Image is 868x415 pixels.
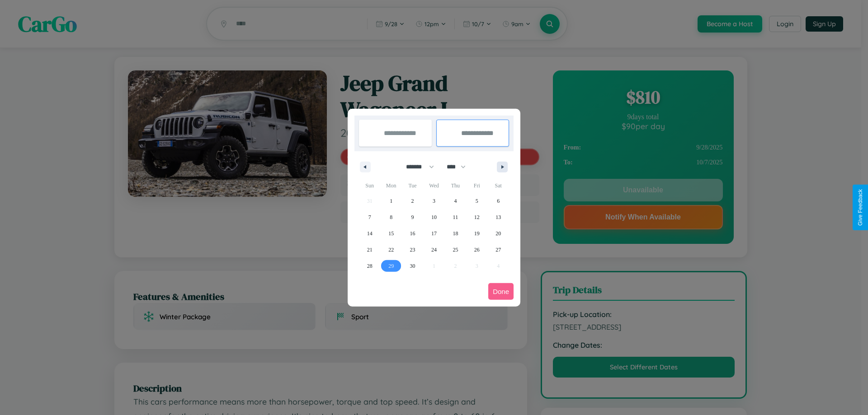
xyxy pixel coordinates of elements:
span: Sat [488,178,509,193]
button: 26 [466,242,487,258]
button: Done [488,283,514,300]
button: 14 [359,225,380,242]
button: 16 [402,225,423,242]
span: 28 [367,258,373,274]
span: 1 [390,193,392,209]
button: 18 [445,225,466,242]
span: 30 [410,258,415,274]
button: 1 [380,193,401,209]
button: 27 [488,242,509,258]
button: 15 [380,225,401,242]
button: 11 [445,209,466,225]
button: 21 [359,242,380,258]
span: 22 [388,242,394,258]
button: 19 [466,225,487,242]
button: 9 [402,209,423,225]
button: 12 [466,209,487,225]
button: 10 [423,209,444,225]
span: 24 [431,242,437,258]
span: 18 [453,225,458,242]
button: 23 [402,242,423,258]
button: 20 [488,225,509,242]
span: 9 [411,209,414,225]
span: 7 [368,209,371,225]
button: 6 [488,193,509,209]
button: 4 [445,193,466,209]
span: 25 [453,242,458,258]
span: 8 [390,209,392,225]
span: 5 [476,193,478,209]
span: Mon [380,178,401,193]
span: 16 [410,225,415,242]
button: 24 [423,242,444,258]
span: Tue [402,178,423,193]
button: 2 [402,193,423,209]
button: 5 [466,193,487,209]
span: 17 [431,225,437,242]
span: Thu [445,178,466,193]
span: 27 [495,242,501,258]
span: 4 [454,193,457,209]
button: 3 [423,193,444,209]
span: 6 [497,193,500,209]
span: 15 [388,225,394,242]
span: 29 [388,258,394,274]
span: 11 [453,209,458,225]
span: 10 [431,209,437,225]
span: 12 [474,209,480,225]
span: 20 [495,225,501,242]
span: 14 [367,225,373,242]
span: 19 [474,225,480,242]
span: 21 [367,242,373,258]
span: 13 [495,209,501,225]
button: 30 [402,258,423,274]
span: Fri [466,178,487,193]
span: 26 [474,242,480,258]
span: Wed [423,178,444,193]
button: 22 [380,242,401,258]
button: 7 [359,209,380,225]
span: 23 [410,242,415,258]
button: 29 [380,258,401,274]
span: Sun [359,178,380,193]
button: 17 [423,225,444,242]
div: Give Feedback [857,189,863,226]
button: 28 [359,258,380,274]
button: 8 [380,209,401,225]
button: 13 [488,209,509,225]
span: 2 [411,193,414,209]
span: 3 [433,193,435,209]
button: 25 [445,242,466,258]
